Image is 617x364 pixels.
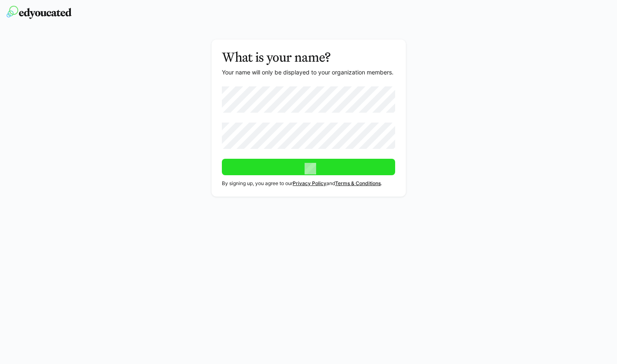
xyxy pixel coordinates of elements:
[293,180,326,186] a: Privacy Policy
[7,6,72,19] img: edyoucated
[335,180,381,186] a: Terms & Conditions
[222,49,395,65] h3: What is your name?
[222,180,395,187] p: By signing up, you agree to our and .
[222,68,395,77] p: Your name will only be displayed to your organization members.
